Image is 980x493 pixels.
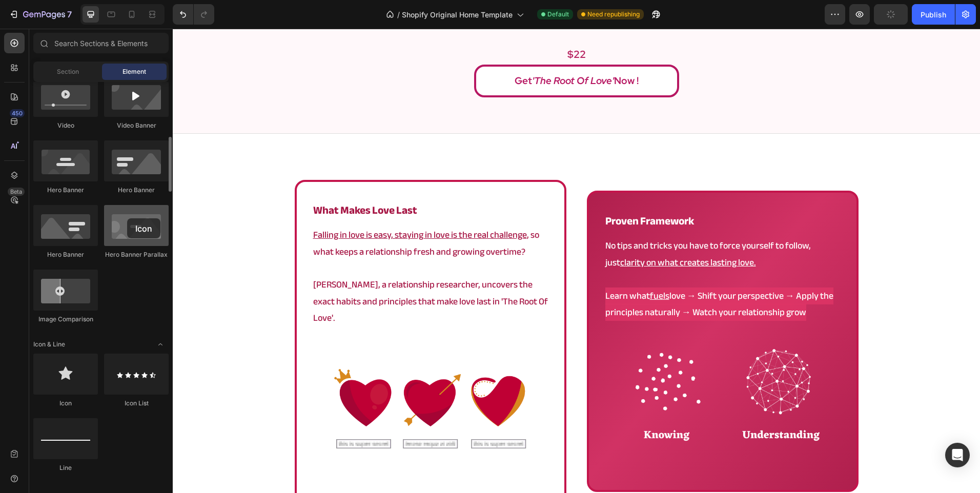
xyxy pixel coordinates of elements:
p: 7 [67,8,72,20]
button: 7 [4,4,76,25]
div: Beta [8,188,25,196]
input: Search Sections & Elements [33,33,169,53]
div: Icon [33,399,98,408]
span: Need republishing [587,10,640,19]
span: Toggle open [152,336,169,353]
div: Icon List [104,399,169,408]
span: Section [57,67,79,76]
div: Undo/Redo [173,4,214,25]
div: Hero Banner Parallax [104,250,169,259]
iframe: Design area [173,29,980,493]
div: Hero Banner [33,250,98,259]
div: Video Banner [104,121,169,130]
span: Element [122,67,146,76]
div: Hero Banner [33,186,98,195]
span: Icon & Line [33,340,65,349]
div: Image Comparison [33,315,98,324]
span: Default [547,10,569,19]
div: Publish [921,9,946,20]
div: Hero Banner [104,186,169,195]
div: Line [33,463,98,473]
div: Video [33,121,98,130]
span: Shopify Original Home Template [402,9,513,20]
button: Publish [912,4,955,25]
div: Open Intercom Messenger [945,443,970,467]
div: 450 [10,109,25,117]
span: / [397,9,400,20]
